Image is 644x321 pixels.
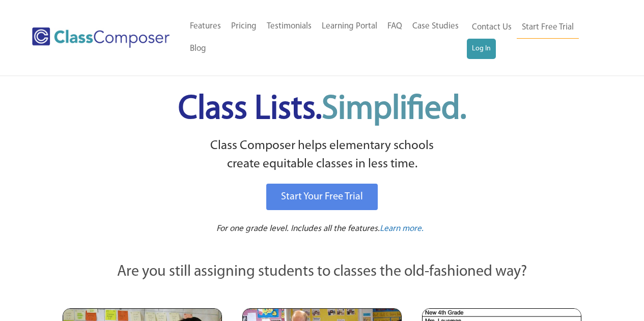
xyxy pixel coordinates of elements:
nav: Header Menu [185,15,467,60]
span: Start Your Free Trial [281,192,363,202]
span: For one grade level. Includes all the features. [216,224,380,233]
a: Start Your Free Trial [266,184,378,210]
a: Case Studies [407,15,464,38]
a: Features [185,15,226,38]
a: Contact Us [467,16,517,39]
p: Are you still assigning students to classes the old-fashioned way? [63,261,582,283]
span: Learn more. [380,224,424,233]
a: Learn more. [380,223,424,236]
nav: Header Menu [467,16,604,59]
span: Simplified. [322,93,466,126]
a: Pricing [226,15,262,38]
a: Log In [467,39,496,59]
a: Blog [185,38,211,60]
a: Testimonials [262,15,317,38]
a: Start Free Trial [517,16,579,39]
span: Class Lists. [178,93,466,126]
a: FAQ [382,15,407,38]
p: Class Composer helps elementary schools create equitable classes in less time. [61,137,583,174]
img: Class Composer [32,27,170,48]
a: Learning Portal [317,15,382,38]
